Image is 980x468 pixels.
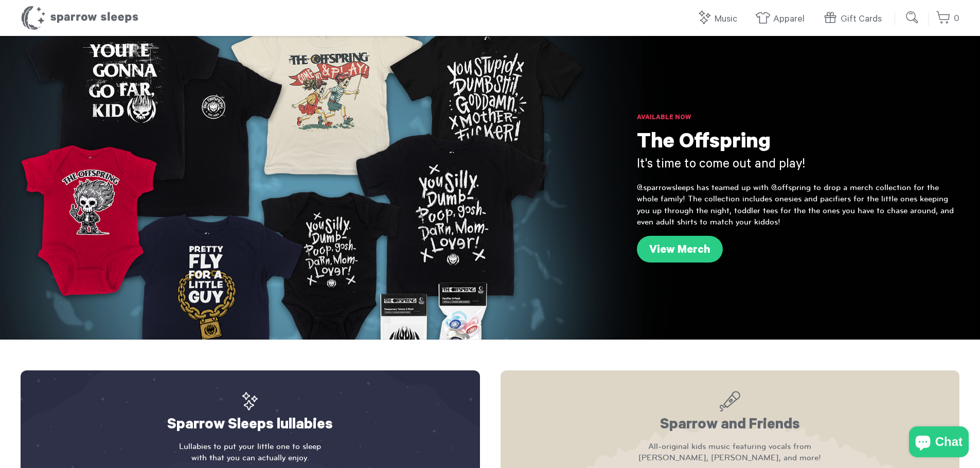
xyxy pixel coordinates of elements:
[41,452,459,463] span: with that you can actually enjoy.
[41,391,459,436] h2: Sparrow Sleeps lullabies
[637,236,723,263] a: View Merch
[637,182,959,228] p: @sparrowsleeps has teamed up with @offspring to drop a merch collection for the whole family! The...
[906,426,972,460] inbox-online-store-chat: Shopify online store chat
[755,8,810,30] a: Apparel
[823,8,887,30] a: Gift Cards
[521,452,939,463] span: [PERSON_NAME], [PERSON_NAME], and more!
[41,441,459,464] p: Lullabies to put your little one to sleep
[637,131,959,157] h1: The Offspring
[902,7,923,28] input: Submit
[21,5,139,31] h1: Sparrow Sleeps
[521,391,939,436] h2: Sparrow and Friends
[936,8,959,30] a: 0
[637,113,959,123] h6: Available Now
[637,157,959,174] h3: It's time to come out and play!
[697,8,742,30] a: Music
[521,441,939,464] p: All-original kids music featuring vocals from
